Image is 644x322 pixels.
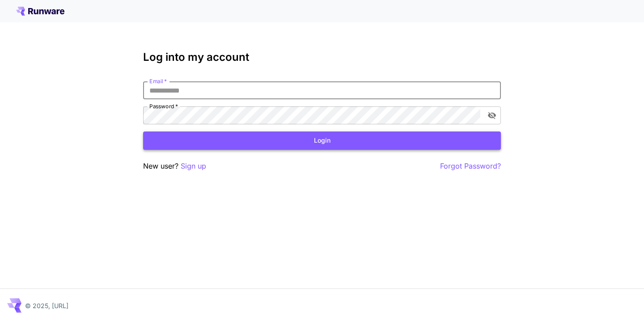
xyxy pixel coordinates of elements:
p: New user? [143,161,206,172]
button: toggle password visibility [484,107,500,123]
button: Forgot Password? [440,161,501,172]
label: Email [149,77,167,85]
button: Sign up [181,161,206,172]
p: © 2025, [URL] [25,301,68,310]
label: Password [149,102,178,110]
button: Login [143,131,501,150]
h3: Log into my account [143,51,501,64]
